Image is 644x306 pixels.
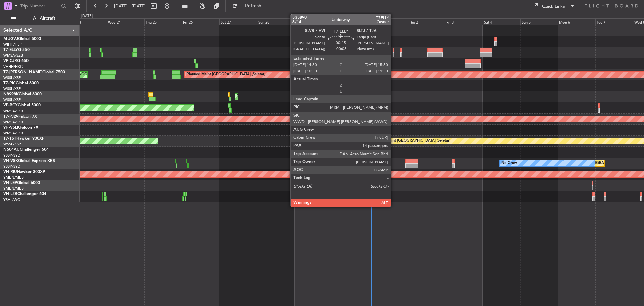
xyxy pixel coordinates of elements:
[3,64,23,69] a: VHHH/HKG
[296,58,408,69] div: Planned Maint [GEOGRAPHIC_DATA] ([GEOGRAPHIC_DATA] Intl)
[3,70,65,74] a: T7-[PERSON_NAME]Global 7500
[501,158,517,168] div: No Crew
[332,18,370,25] div: Tue 30
[186,70,265,80] div: Planned Maint [GEOGRAPHIC_DATA] (Seletar)
[3,126,20,130] span: 9H-VSLK
[257,18,294,25] div: Sun 28
[3,48,30,52] a: T7-ELLYG-550
[3,164,20,169] a: YSSY/SYD
[237,92,349,102] div: Planned Maint [GEOGRAPHIC_DATA] ([GEOGRAPHIC_DATA] Intl)
[3,192,46,196] a: VH-L2BChallenger 604
[372,136,450,146] div: Planned Maint [GEOGRAPHIC_DATA] (Seletar)
[3,137,44,141] a: T7-TSTHawker 900XP
[17,16,71,21] span: All Aircraft
[408,18,445,25] div: Thu 2
[3,148,20,152] span: N604AU
[3,137,16,141] span: T7-TST
[3,108,23,114] a: WMSA/SZB
[3,181,17,185] span: VH-LEP
[69,18,107,25] div: Tue 23
[520,18,558,25] div: Sun 5
[3,103,41,107] a: VP-BCYGlobal 5000
[3,148,49,152] a: N604AUChallenger 604
[483,18,520,25] div: Sat 4
[3,197,22,202] a: YSHL/WOL
[144,18,182,25] div: Thu 25
[239,4,267,8] span: Refresh
[293,158,376,168] div: Unplanned Maint Sydney ([PERSON_NAME] Intl)
[529,1,578,11] button: Quick Links
[3,153,20,158] a: YSSY/SYD
[3,170,45,174] a: VH-RIUHawker 800XP
[114,3,146,9] span: [DATE] - [DATE]
[3,37,18,41] span: M-JGVJ
[445,18,483,25] div: Fri 3
[3,86,21,91] a: WSSL/XSP
[3,142,21,147] a: WSSL/XSP
[3,59,17,63] span: VP-CJR
[107,18,144,25] div: Wed 24
[3,70,42,74] span: T7-[PERSON_NAME]
[3,120,23,125] a: WMSA/SZB
[7,13,73,24] button: All Aircraft
[558,18,595,25] div: Mon 6
[3,126,38,130] a: 9H-VSLKFalcon 7X
[182,18,219,25] div: Fri 26
[3,37,41,41] a: M-JGVJGlobal 5000
[20,1,59,11] input: Trip Number
[296,103,457,113] div: Unplanned Maint [GEOGRAPHIC_DATA] (Sultan [PERSON_NAME] [PERSON_NAME] - Subang)
[3,131,23,136] a: WMSA/SZB
[3,186,24,191] a: YMEN/MEB
[219,18,257,25] div: Sat 27
[3,42,22,47] a: WIHH/HLP
[3,59,29,63] a: VP-CJRG-650
[3,53,23,58] a: WMSA/SZB
[3,97,21,102] a: WSSL/XSP
[370,18,408,25] div: Wed 1
[371,13,382,19] div: [DATE]
[3,159,55,163] a: VH-VSKGlobal Express XRS
[3,92,19,96] span: N8998K
[3,81,16,85] span: T7-RIC
[3,92,42,96] a: N8998KGlobal 6000
[229,1,269,11] button: Refresh
[294,18,332,25] div: Mon 29
[3,115,37,119] a: T7-PJ29Falcon 7X
[81,13,93,19] div: [DATE]
[3,192,17,196] span: VH-L2B
[3,115,18,119] span: T7-PJ29
[3,175,24,180] a: YMEN/MEB
[3,181,40,185] a: VH-LEPGlobal 6000
[3,48,18,52] span: T7-ELLY
[595,18,633,25] div: Tue 7
[3,81,39,85] a: T7-RICGlobal 6000
[3,170,17,174] span: VH-RIU
[3,159,18,163] span: VH-VSK
[542,3,565,10] div: Quick Links
[3,103,18,107] span: VP-BCY
[3,75,21,80] a: WSSL/XSP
